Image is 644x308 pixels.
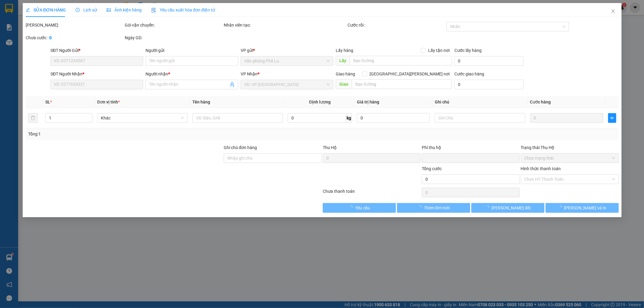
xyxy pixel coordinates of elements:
button: plus [608,113,616,123]
span: Ảnh kiện hàng [107,8,142,12]
div: Tổng: 1 [28,131,248,137]
span: Giao hàng [335,71,355,76]
div: Người gửi [146,47,238,54]
span: [PERSON_NAME] và In [564,205,606,211]
span: Định lượng [309,100,331,104]
span: Lấy [335,56,349,65]
span: loading [348,205,355,210]
span: Tổng cước [421,166,441,171]
div: Ngày GD: [125,34,223,41]
div: [PERSON_NAME]: [26,22,123,28]
span: user-add [230,82,235,87]
div: Cước rồi : [347,22,445,28]
span: [PERSON_NAME] đổi [492,205,530,211]
th: Ghi chú [432,96,527,108]
div: Nhân viên tạo: [224,22,346,28]
span: kg [346,113,352,123]
span: Lấy hàng [335,48,353,53]
span: Giá trị hàng [357,100,379,104]
span: Giao [335,79,351,89]
span: Cước hàng [530,100,551,104]
label: Hình thức thanh toán [521,166,561,171]
input: Ghi chú đơn hàng [224,153,322,163]
b: 0 [49,35,52,40]
input: VD: Bàn, Ghế [192,113,283,123]
span: loading [557,205,564,210]
span: edit [26,8,30,12]
button: [PERSON_NAME] và In [545,203,618,213]
span: picture [107,8,111,12]
span: Lịch sử [75,8,97,12]
button: Thêm ĐH mới [397,203,470,213]
div: SĐT Người Gửi [50,47,143,54]
span: Đơn vị tính [97,100,120,104]
span: VP Nhận [241,71,258,76]
label: Cước lấy hàng [454,48,482,53]
input: Dọc đường [351,79,452,89]
span: Yêu cầu xuất hóa đơn điện tử [151,8,215,12]
div: SĐT Người Nhận [50,71,143,77]
input: Cước giao hàng [454,80,523,89]
input: Cước lấy hàng [454,56,523,66]
div: Người nhận [146,71,238,77]
span: SL [45,100,50,104]
span: Lấy tận nơi [426,47,452,54]
div: Chưa cước : [26,34,123,41]
input: Dọc đường [349,56,452,65]
div: Trạng thái Thu Hộ [521,144,618,151]
span: SỬA ĐƠN HÀNG [26,8,66,12]
span: Yêu cầu [355,205,370,211]
div: VP gửi [241,47,333,54]
span: loading [485,205,492,210]
span: close [610,9,615,14]
span: Khác [101,113,184,122]
span: Thêm ĐH mới [424,205,450,211]
span: [GEOGRAPHIC_DATA][PERSON_NAME] nơi [367,71,452,77]
img: icon [151,8,156,13]
span: Văn phòng Phố Lu [244,56,330,65]
span: Thu Hộ [322,145,336,150]
span: clock-circle [75,8,80,12]
label: Cước giao hàng [454,71,484,76]
span: Tên hàng [192,100,210,104]
button: Yêu cầu [323,203,396,213]
span: loading [417,205,424,210]
button: delete [28,113,38,123]
div: Gói vận chuyển: [125,22,223,28]
button: Close [604,3,621,20]
input: Ghi Chú [435,113,525,123]
label: Ghi chú đơn hàng [224,145,257,150]
div: Chưa thanh toán [322,188,421,198]
span: plus [608,116,616,120]
span: Chọn trạng thái [524,154,615,163]
div: Phí thu hộ [421,144,519,153]
button: [PERSON_NAME] đổi [471,203,544,213]
input: 0 [530,113,603,123]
